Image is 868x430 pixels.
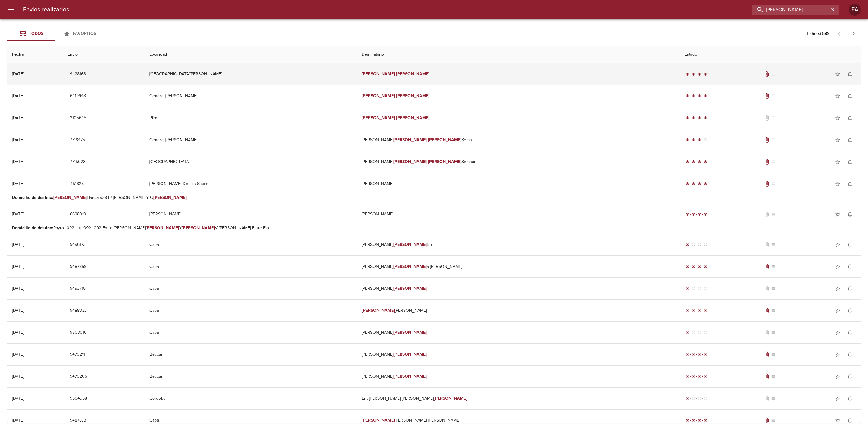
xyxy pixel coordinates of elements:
[357,322,680,343] td: [PERSON_NAME]
[145,107,357,129] td: Pilar
[357,234,680,255] td: [PERSON_NAME] Bp
[832,134,844,146] button: Agregar a favoritos
[153,195,187,200] em: [PERSON_NAME]
[835,373,841,379] span: star_border
[698,72,701,76] span: radio_button_checked
[53,195,87,200] em: [PERSON_NAME]
[393,286,427,291] em: [PERSON_NAME]
[686,287,689,290] span: radio_button_checked
[68,349,87,360] button: 9470211
[686,309,689,312] span: radio_button_checked
[835,71,841,77] span: star_border
[698,182,701,186] span: radio_button_checked
[684,71,709,77] div: Entregado
[70,417,86,424] span: 9487873
[362,71,395,76] em: [PERSON_NAME]
[764,286,770,292] span: No tiene documentos adjuntos
[849,4,861,16] div: Abrir información de usuario
[698,160,701,164] span: radio_button_checked
[145,256,357,277] td: Caba
[357,278,680,299] td: [PERSON_NAME]
[145,322,357,343] td: Caba
[835,264,841,270] span: star_border
[393,330,427,335] em: [PERSON_NAME]
[764,181,770,187] span: Tiene documentos adjuntos
[847,329,853,336] span: notifications_none
[704,287,707,290] span: radio_button_unchecked
[684,395,709,401] div: Generado
[434,396,467,401] em: [PERSON_NAME]
[70,285,86,292] span: 9493715
[357,256,680,277] td: [PERSON_NAME] a [PERSON_NAME]
[764,329,770,336] span: No tiene documentos adjuntos
[686,72,689,76] span: radio_button_checked
[835,242,841,248] span: star_border
[847,159,853,165] span: notifications_none
[698,138,701,142] span: radio_button_checked
[704,243,707,246] span: radio_button_unchecked
[832,112,844,124] button: Agregar a favoritos
[764,115,770,121] span: No tiene documentos adjuntos
[393,264,427,269] em: [PERSON_NAME]
[764,417,770,423] span: Tiene documentos adjuntos
[692,287,695,290] span: radio_button_unchecked
[70,70,86,78] span: 9428168
[12,71,24,76] div: [DATE]
[832,370,844,382] button: Agregar a favoritos
[63,46,145,63] th: Envio
[396,93,429,98] em: [PERSON_NAME]
[12,159,24,164] div: [DATE]
[684,417,709,423] div: Entregado
[770,159,776,165] span: No tiene pedido asociado
[835,181,841,187] span: star_border
[357,300,680,321] td: [PERSON_NAME]
[393,159,427,164] em: [PERSON_NAME]
[698,212,701,216] span: radio_button_checked
[770,329,776,336] span: No tiene pedido asociado
[704,72,707,76] span: radio_button_checked
[770,308,776,314] span: No tiene pedido asociado
[684,308,709,314] div: Entregado
[770,351,776,357] span: No tiene pedido asociado
[357,344,680,365] td: [PERSON_NAME]
[704,138,707,142] span: radio_button_unchecked
[832,283,844,295] button: Agregar a favoritos
[844,178,856,190] button: Activar notificaciones
[68,415,89,426] button: 9487873
[12,195,53,200] b: Domicilio de destino :
[832,305,844,317] button: Agregar a favoritos
[145,344,357,365] td: Beccar
[692,419,695,422] span: radio_button_checked
[844,261,856,273] button: Activar notificaciones
[844,112,856,124] button: Activar notificaciones
[428,159,461,164] em: [PERSON_NAME]
[692,72,695,76] span: radio_button_checked
[145,85,357,107] td: General [PERSON_NAME]
[70,395,87,402] span: 9504958
[68,305,89,316] button: 9488027
[847,137,853,143] span: notifications_none
[684,211,709,217] div: Entregado
[844,414,856,426] button: Activar notificaciones
[362,418,395,423] em: [PERSON_NAME]
[770,115,776,121] span: No tiene pedido asociado
[692,94,695,98] span: radio_button_checked
[764,242,770,248] span: No tiene documentos adjuntos
[680,46,861,63] th: Estado
[686,212,689,216] span: radio_button_checked
[12,264,24,269] div: [DATE]
[146,225,179,230] em: [PERSON_NAME]
[686,331,689,334] span: radio_button_checked
[832,68,844,80] button: Agregar a favoritos
[844,90,856,102] button: Activar notificaciones
[684,93,709,99] div: Entregado
[847,286,853,292] span: notifications_none
[68,327,89,338] button: 9503016
[698,375,701,378] span: radio_button_checked
[847,93,853,99] span: notifications_none
[357,46,680,63] th: Destinatario
[12,352,24,357] div: [DATE]
[12,93,24,98] div: [DATE]
[145,366,357,387] td: Beccar
[698,419,701,422] span: radio_button_checked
